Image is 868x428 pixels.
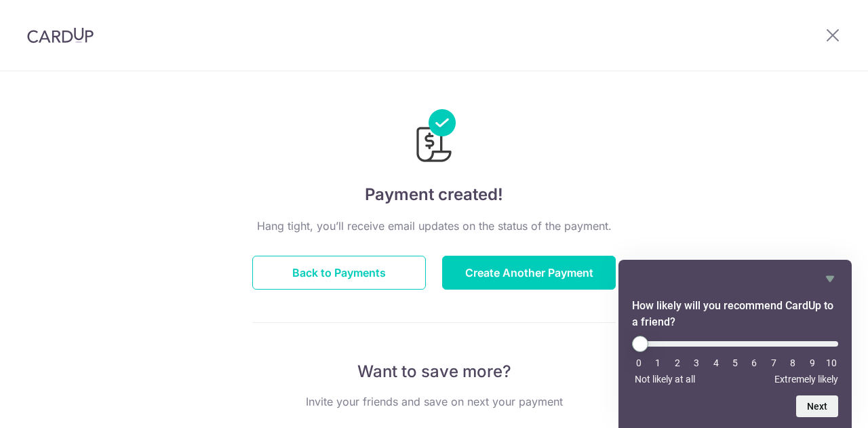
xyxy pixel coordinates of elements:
img: Payments [412,109,456,166]
p: Want to save more? [252,361,616,383]
p: Hang tight, you’ll receive email updates on the status of the payment. [252,218,616,234]
li: 1 [651,357,665,368]
h4: Payment created! [252,182,616,207]
button: Create Another Payment [442,256,616,290]
p: Invite your friends and save on next your payment [252,393,616,410]
div: How likely will you recommend CardUp to a friend? Select an option from 0 to 10, with 0 being Not... [632,271,838,417]
li: 4 [709,357,723,368]
li: 5 [728,357,742,368]
img: CardUp [27,27,94,43]
div: How likely will you recommend CardUp to a friend? Select an option from 0 to 10, with 0 being Not... [632,336,838,385]
li: 3 [690,357,703,368]
button: Hide survey [822,271,838,287]
h2: How likely will you recommend CardUp to a friend? Select an option from 0 to 10, with 0 being Not... [632,298,838,330]
li: 8 [786,357,800,368]
li: 10 [825,357,838,368]
li: 7 [767,357,781,368]
button: Next question [796,395,838,417]
button: Back to Payments [252,256,426,290]
li: 2 [671,357,684,368]
li: 6 [747,357,761,368]
span: Extremely likely [774,374,838,385]
span: Not likely at all [635,374,695,385]
li: 0 [632,357,646,368]
li: 9 [806,357,819,368]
